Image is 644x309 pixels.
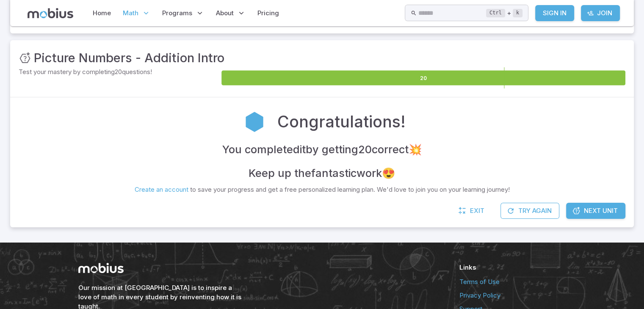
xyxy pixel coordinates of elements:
p: to save your progress and get a free personalized learning plan. We'd love to join you on your le... [135,185,510,194]
a: Create an account [135,185,188,193]
a: Privacy Policy [459,291,566,300]
p: Test your mastery by completing 20 questions! [19,67,220,77]
a: Home [90,3,113,23]
div: + [486,8,522,18]
h4: Keep up the fantastic work 😍 [249,165,395,182]
h2: Congratulations! [277,110,406,134]
h6: Links [459,263,566,272]
h3: Picture Numbers - Addition Intro [34,49,224,67]
a: Next Unit [566,203,625,219]
span: Exit [470,206,484,215]
a: Pricing [255,3,282,23]
a: Terms of Use [459,277,566,287]
span: About [216,8,234,18]
a: Join [581,5,620,21]
span: Programs [162,8,192,18]
a: Sign In [535,5,574,21]
span: Next Unit [584,206,618,215]
h4: You completed it by getting 20 correct 💥 [222,141,422,158]
kbd: Ctrl [486,9,505,17]
kbd: k [513,9,522,17]
button: Try Again [500,203,559,219]
a: Exit [454,203,490,219]
span: Math [123,8,138,18]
